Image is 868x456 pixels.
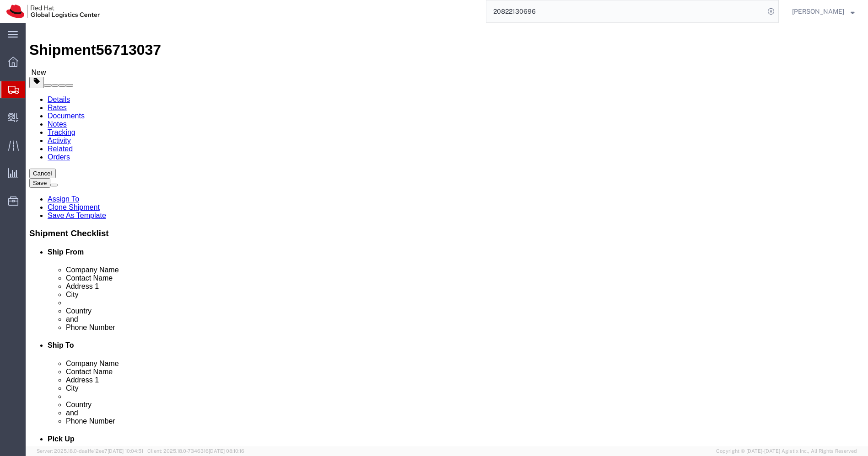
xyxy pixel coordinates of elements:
[147,448,244,454] span: Client: 2025.18.0-7346316
[792,6,855,17] button: [PERSON_NAME]
[792,6,844,16] span: Nilesh Shinde
[209,448,244,454] span: [DATE] 08:10:16
[6,5,100,18] img: logo
[26,23,868,446] iframe: FS Legacy Container
[486,0,765,22] input: Search for shipment number, reference number
[37,448,143,454] span: Server: 2025.18.0-daa1fe12ee7
[716,447,857,455] span: Copyright © [DATE]-[DATE] Agistix Inc., All Rights Reserved
[108,448,143,454] span: [DATE] 10:04:51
